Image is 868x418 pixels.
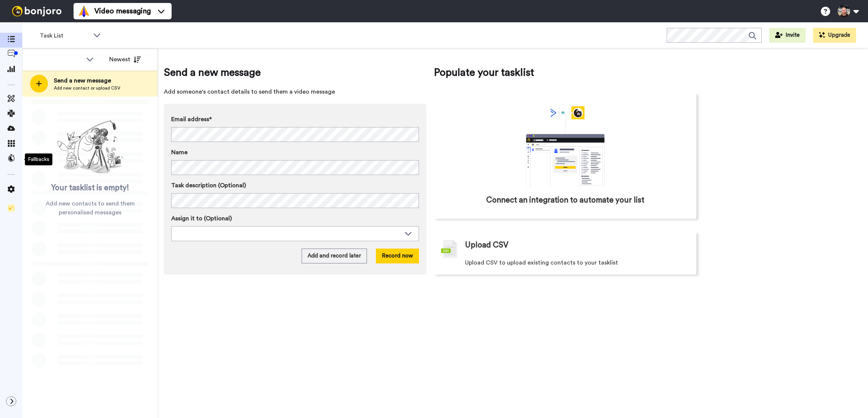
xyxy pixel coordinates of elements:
span: Connect an integration to automate your list [486,195,644,206]
div: Fallbacks [25,153,52,165]
button: Upgrade [813,28,856,43]
span: Task List [40,31,90,40]
button: Record now [376,249,419,263]
span: Video messaging [94,6,151,16]
span: Add new contacts to send them personalised messages [33,199,147,217]
label: Task description (Optional) [171,181,419,190]
span: Upload CSV [465,240,508,251]
button: Invite [769,28,806,43]
span: Name [171,148,188,157]
img: bj-logo-header-white.svg [9,6,65,16]
button: Add and record later [302,249,367,263]
span: Your tasklist is empty! [51,182,129,194]
img: Checklist.svg [7,204,15,212]
img: ready-set-action.png [53,117,127,177]
img: csv-grey.png [441,240,458,258]
img: vm-color.svg [78,5,90,17]
span: Send a new message [54,76,120,85]
span: Add someone's contact details to send them a video message [164,87,426,96]
div: animation [510,106,621,187]
span: Add new contact or upload CSV [54,85,120,91]
span: Upload CSV to upload existing contacts to your tasklist [465,258,618,267]
label: Assign it to (Optional) [171,214,419,223]
label: Email address* [171,115,419,124]
span: Send a new message [164,65,426,80]
span: Populate your tasklist [434,65,696,80]
button: Newest [104,52,146,67]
